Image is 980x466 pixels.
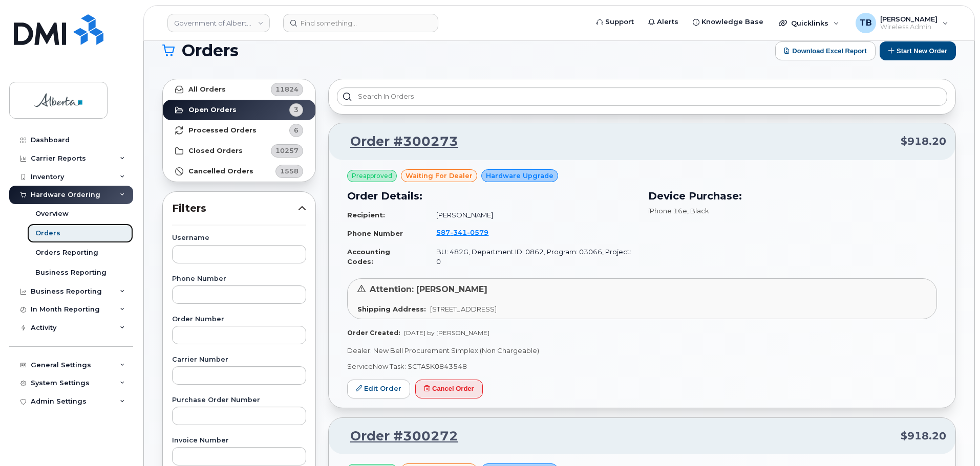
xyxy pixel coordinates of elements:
[188,167,253,175] strong: Cancelled Orders
[657,17,678,27] span: Alerts
[450,228,467,236] span: 341
[163,141,315,161] a: Closed Orders10257
[347,346,937,356] p: Dealer: New Bell Procurement Simplex (Non Chargeable)
[172,397,306,404] label: Purchase Order Number
[686,12,771,32] a: Knowledge Base
[347,229,403,237] strong: Phone Number
[172,276,306,282] label: Phone Number
[901,134,946,149] span: $918.20
[347,380,410,398] a: Edit Order
[352,171,392,181] span: Preapproved
[605,17,634,27] span: Support
[467,228,488,236] span: 0579
[347,362,937,371] p: ServiceNow Task: SCTASK0843548
[436,228,501,236] a: 5873410579
[172,437,306,444] label: Invoice Number
[860,17,872,29] span: TB
[406,171,473,181] span: waiting for dealer
[415,380,483,398] button: Cancel Order
[163,161,315,182] a: Cancelled Orders1558
[357,305,426,313] strong: Shipping Address:
[641,12,686,32] a: Alerts
[880,41,956,60] button: Start New Order
[163,79,315,100] a: All Orders11824
[880,23,938,31] span: Wireless Admin
[347,329,400,337] strong: Order Created:
[347,188,636,204] h3: Order Details:
[648,207,687,215] span: iPhone 16e
[427,243,636,270] td: BU: 482G, Department ID: 0862, Program: 03066, Project: 0
[338,132,458,151] a: Order #300273
[172,316,306,323] label: Order Number
[791,19,828,27] span: Quicklinks
[848,13,955,33] div: Tami Betchuk
[275,84,299,94] span: 11824
[370,284,487,294] span: Attention: [PERSON_NAME]
[167,14,270,32] a: Government of Alberta (GOA)
[486,171,553,181] span: Hardware Upgrade
[172,235,306,241] label: Username
[687,207,709,215] span: , Black
[648,188,937,204] h3: Device Purchase:
[172,201,298,216] span: Filters
[163,100,315,120] a: Open Orders3
[427,206,636,224] td: [PERSON_NAME]
[188,85,226,94] strong: All Orders
[338,427,458,446] a: Order #300272
[347,248,390,265] strong: Accounting Codes:
[589,12,641,32] a: Support
[283,14,438,32] input: Find something...
[172,357,306,363] label: Carrier Number
[188,106,237,114] strong: Open Orders
[163,120,315,141] a: Processed Orders6
[347,211,385,219] strong: Recipient:
[772,13,846,33] div: Quicklinks
[436,228,488,236] span: 587
[337,87,947,106] input: Search in orders
[701,17,763,27] span: Knowledge Base
[182,43,239,58] span: Orders
[275,146,299,156] span: 10257
[294,125,299,135] span: 6
[404,329,489,337] span: [DATE] by [PERSON_NAME]
[188,147,243,155] strong: Closed Orders
[430,305,497,313] span: [STREET_ADDRESS]
[901,429,946,443] span: $918.20
[294,105,299,115] span: 3
[188,126,257,135] strong: Processed Orders
[775,41,876,60] button: Download Excel Report
[280,166,299,176] span: 1558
